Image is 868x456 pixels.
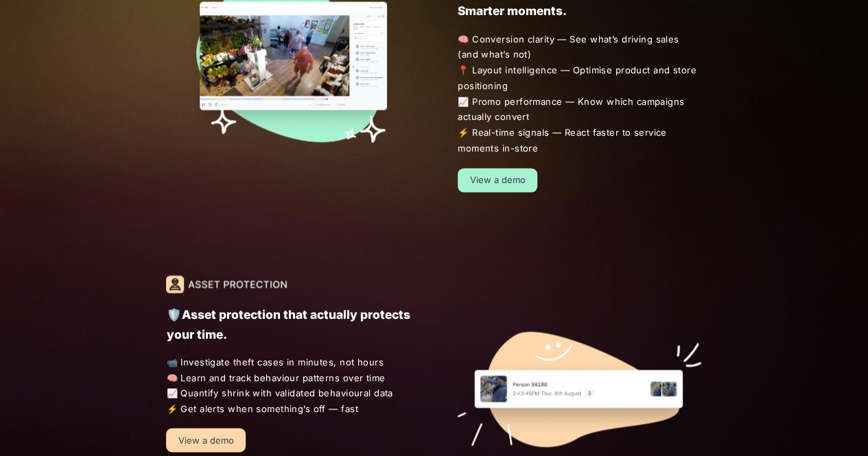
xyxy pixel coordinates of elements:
[166,304,410,343] p: 🛡️Asset protection that actually protects your time.
[458,32,702,156] span: 🧠 Conversion clarity — See what’s driving sales (and what’s not) 📍 Layout intelligence — Optimise...
[458,168,537,192] a: View a demo
[166,428,246,452] a: View a demo
[166,354,410,416] span: 📹 Investigate theft cases in minutes, not hours 🧠 Learn and track behaviour patterns over time 📈 ...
